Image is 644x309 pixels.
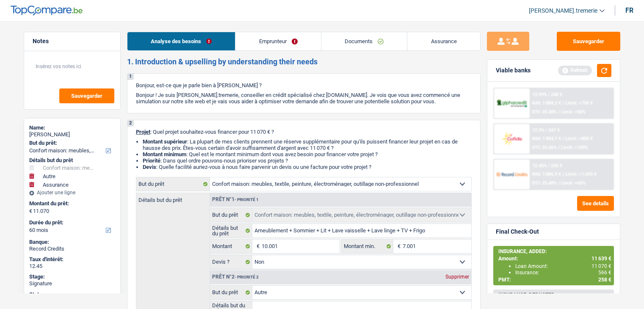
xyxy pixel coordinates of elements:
[321,32,407,50] a: Documents
[532,92,562,97] div: 12.99% | 248 €
[591,263,611,269] span: 11 070 €
[561,145,588,150] span: Limit: <100%
[210,286,253,299] label: But du prêt
[598,270,611,276] span: 566 €
[532,180,557,186] span: DTI: 25.48%
[498,292,611,298] div: INSURANCE, DEDUCTED:
[557,32,620,51] button: Sauvegarder
[558,180,560,186] span: /
[29,263,115,270] div: 12.45
[136,129,472,135] p: : Quel projet souhaitez-vous financer pour 11 070 € ?
[127,120,134,127] div: 2
[210,274,261,280] div: Prêt n°2
[29,208,32,215] span: €
[498,256,611,262] div: Amount:
[598,277,611,283] span: 258 €
[210,240,253,253] label: Montant
[562,100,564,106] span: /
[29,246,115,252] div: Record Credits
[136,177,210,191] label: But du prêt
[532,100,561,106] span: NAI: 1 884,2 €
[565,136,593,141] span: Limit: >800 €
[498,277,611,283] div: PMT:
[210,255,253,269] label: Devis ?
[210,208,253,222] label: But du prêt
[29,273,115,280] div: Stage:
[235,275,259,279] span: - Priorité 2
[127,32,235,50] a: Analyse des besoins
[532,127,560,133] div: 12.9% | 247 €
[127,74,134,80] div: 1
[498,248,611,254] div: INSURANCE, ADDED:
[143,151,186,157] strong: Montant minimum
[565,100,593,106] span: Limit: >750 €
[496,67,531,74] div: Viable banks
[532,109,557,115] span: DTI: 25.58%
[532,163,562,168] div: 12.45% | 245 €
[496,166,528,182] img: Record Credits
[71,93,102,99] span: Sauvegarder
[558,66,592,75] div: Refresh
[210,224,253,237] label: Détails but du prêt
[393,240,403,253] span: €
[591,256,611,262] span: 11 639 €
[29,131,115,138] div: [PERSON_NAME]
[625,6,633,14] div: fr
[342,240,393,253] label: Montant min.
[558,145,560,150] span: /
[562,171,564,177] span: /
[29,124,115,131] div: Name:
[127,57,481,66] h2: 1. Introduction & upselling by understanding their needs
[29,239,115,246] div: Banque:
[136,92,472,105] p: Bonjour ! Je suis [PERSON_NAME].tremerie, conseiller en crédit spécialisé chez [DOMAIN_NAME]. Je ...
[532,145,557,150] span: DTI: 25.56%
[136,129,150,135] span: Projet
[136,82,472,88] p: Bonjour, est-ce que je parle bien à [PERSON_NAME] ?
[558,109,560,115] span: /
[143,157,160,164] strong: Priorité
[143,164,156,170] span: Devis
[577,196,614,211] button: See details
[11,6,83,16] img: TopCompare Logo
[210,197,261,202] div: Prêt n°1
[143,138,187,145] strong: Montant supérieur
[252,240,262,253] span: €
[496,131,528,146] img: Cofidis
[515,270,611,276] div: Insurance:
[29,219,113,226] label: Durée du prêt:
[143,138,472,151] li: : La plupart de mes clients prennent une réserve supplémentaire pour qu'ils puissent financer leu...
[143,157,472,164] li: : Dans quel ordre pouvons-nous prioriser vos projets ?
[29,190,115,196] div: Ajouter une ligne
[561,109,586,115] span: Limit: <60%
[235,197,259,202] span: - Priorité 1
[143,151,472,157] li: : Quel est le montant minimum dont vous avez besoin pour financer votre projet ?
[565,171,597,177] span: Limit: >1.033 €
[496,228,539,235] div: Final Check-Out
[532,136,561,141] span: NAI: 1 884,7 €
[29,140,113,146] label: But du prêt:
[515,263,611,269] div: Loan Amount:
[29,256,115,263] div: Taux d'intérêt:
[136,193,210,203] label: Détails but du prêt
[496,99,528,108] img: AlphaCredit
[407,32,480,50] a: Assurance
[532,171,561,177] span: NAI: 1 886,9 €
[522,4,605,18] a: [PERSON_NAME].tremerie
[529,7,597,14] span: [PERSON_NAME].tremerie
[29,280,115,287] div: Signature
[33,38,112,45] h5: Notes
[29,200,113,207] label: Montant du prêt:
[235,32,321,50] a: Emprunteur
[561,180,586,186] span: Limit: <65%
[59,88,114,103] button: Sauvegarder
[143,164,472,170] li: : Quelle facilité auriez-vous à nous faire parvenir un devis ou une facture pour votre projet ?
[29,157,115,164] div: Détails but du prêt
[562,136,564,141] span: /
[443,274,471,279] div: Supprimer
[29,291,115,298] div: Status:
